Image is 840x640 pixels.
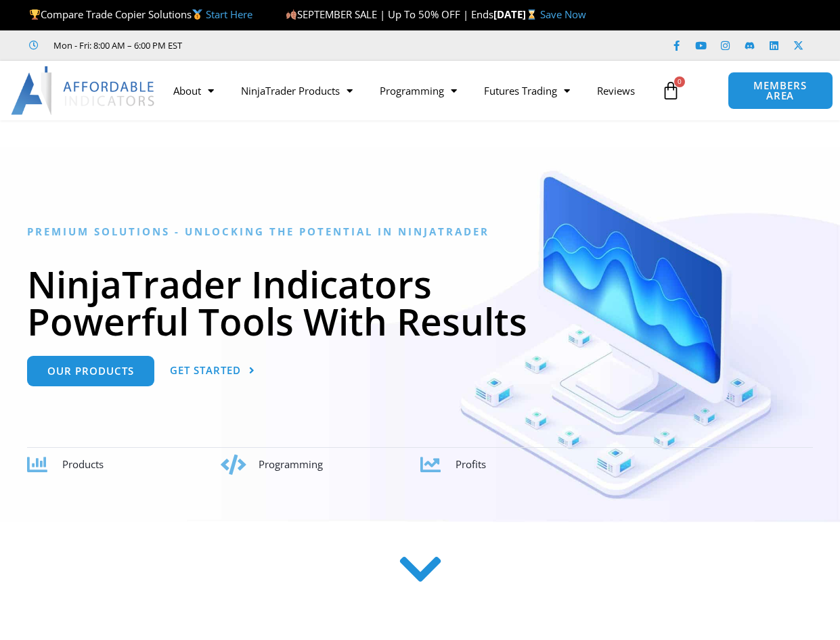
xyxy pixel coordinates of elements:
span: Programming [259,457,323,471]
a: 0 [641,71,701,110]
a: Save Now [540,7,586,21]
h1: NinjaTrader Indicators Powerful Tools With Results [27,265,813,340]
span: SEPTEMBER SALE | Up To 50% OFF | Ends [286,7,493,21]
img: 🏆 [30,9,40,20]
img: ⌛ [527,9,537,20]
span: 0 [674,76,685,87]
span: Mon - Fri: 8:00 AM – 6:00 PM EST [50,37,182,53]
span: MEMBERS AREA [742,81,819,101]
a: Reviews [583,75,648,106]
span: Our Products [47,366,134,376]
a: About [160,75,227,106]
a: Futures Trading [470,75,583,106]
a: NinjaTrader Products [227,75,366,106]
span: Compare Trade Copier Solutions [29,7,252,21]
h6: Premium Solutions - Unlocking the Potential in NinjaTrader [27,225,813,238]
strong: [DATE] [493,7,540,21]
a: Start Here [206,7,252,21]
nav: Menu [160,75,655,106]
iframe: Customer reviews powered by Trustpilot [201,39,404,52]
img: 🥇 [192,9,202,20]
a: Our Products [27,356,154,386]
img: 🍂 [286,9,296,20]
span: Get Started [170,365,241,375]
img: LogoAI | Affordable Indicators – NinjaTrader [11,66,156,115]
a: Get Started [170,356,255,386]
a: MEMBERS AREA [728,72,833,110]
a: Programming [366,75,470,106]
span: Profits [456,457,486,471]
span: Products [62,457,104,471]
